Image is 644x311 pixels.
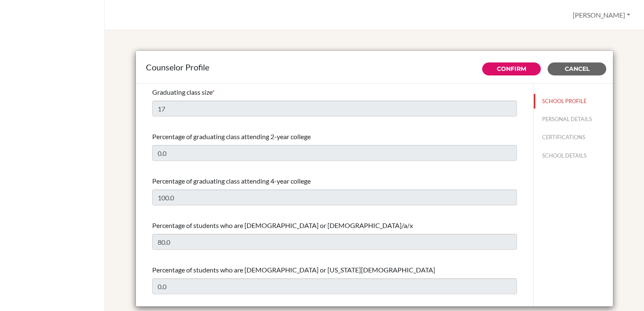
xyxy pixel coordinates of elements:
[152,266,435,274] span: Percentage of students who are [DEMOGRAPHIC_DATA] or [US_STATE][DEMOGRAPHIC_DATA]
[534,130,613,145] button: CERTIFICATIONS
[146,61,603,73] div: Counselor Profile
[534,112,613,127] button: PERSONAL DETAILS
[152,177,311,185] span: Percentage of graduating class attending 4-year college
[152,132,311,140] span: Percentage of graduating class attending 2-year college
[569,7,634,23] button: [PERSON_NAME]
[534,148,613,163] button: SCHOOL DETAILS
[534,94,613,109] button: SCHOOL PROFILE
[152,221,413,229] span: Percentage of students who are [DEMOGRAPHIC_DATA] or [DEMOGRAPHIC_DATA]/a/x
[152,88,212,96] span: Graduating class size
